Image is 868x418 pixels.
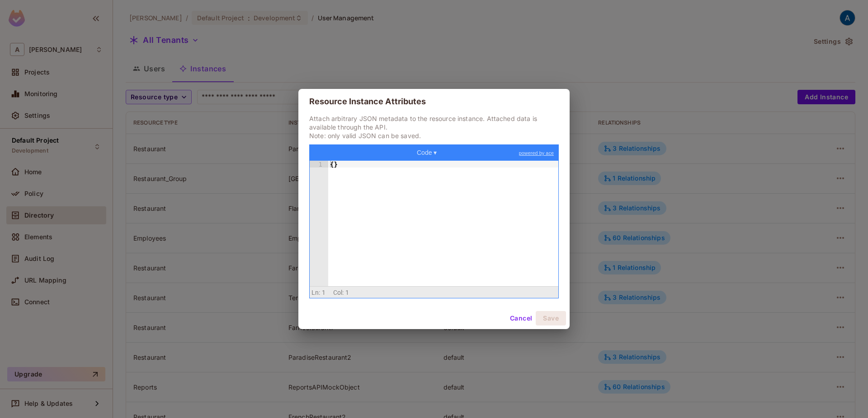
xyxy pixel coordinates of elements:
a: powered by ace [514,145,558,161]
div: 1 [310,161,328,167]
p: Attach arbitrary JSON metadata to the resource instance. Attached data is available through the A... [309,114,559,140]
span: 1 [322,289,325,296]
button: Save [536,311,566,325]
button: Filter, sort, or transform contents [352,147,364,158]
h2: Resource Instance Attributes [298,89,570,114]
span: Col: [333,289,344,296]
button: Code ▾ [414,147,440,158]
span: 1 [345,289,349,296]
button: Format JSON data, with proper indentation and line feeds (Ctrl+I) [311,147,323,158]
span: Ln: [311,289,320,296]
button: Cancel [506,311,536,325]
button: Compact JSON data, remove all whitespaces (Ctrl+Shift+I) [325,147,337,158]
button: Repair JSON: fix quotes and escape characters, remove comments and JSONP notation, turn JavaScrip... [366,147,377,158]
button: Sort contents [339,147,350,158]
button: Undo last action (Ctrl+Z) [383,147,395,158]
button: Redo (Ctrl+Shift+Z) [396,147,408,158]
